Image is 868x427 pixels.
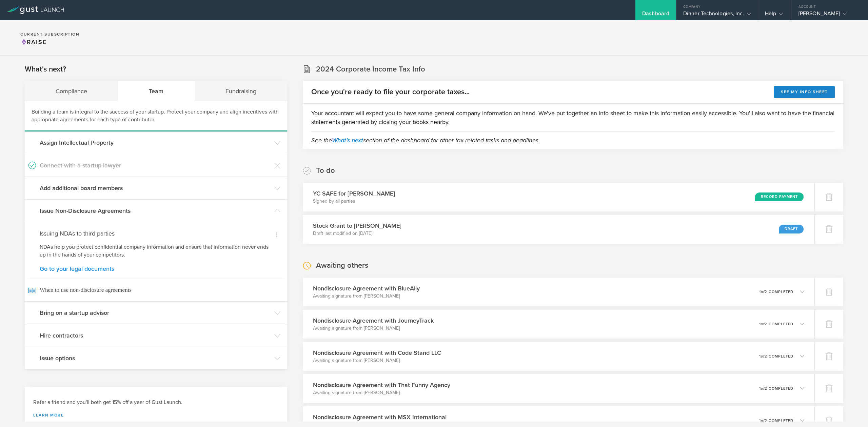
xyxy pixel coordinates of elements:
[761,290,765,294] em: of
[316,64,425,74] h2: 2024 Corporate Income Tax Info
[40,354,271,363] h3: Issue options
[40,308,271,317] h3: Bring on a startup advisor
[40,243,272,259] p: NDAs help you protect confidential company information and ensure that information never ends up ...
[313,413,447,422] h3: Nondisclosure Agreement with MSX International
[25,279,287,301] a: When to use non-disclosure agreements
[25,64,66,74] h2: What's next?
[755,192,804,201] div: Record Payment
[313,357,441,364] p: Awaiting signature from [PERSON_NAME]
[313,189,395,198] h3: YC SAFE for [PERSON_NAME]
[40,206,271,215] h3: Issue Non-Disclosure Agreements
[759,387,793,390] p: 1 2 completed
[313,284,420,293] h3: Nondisclosure Agreement with BlueAlly
[25,101,287,131] div: Building a team is integral to the success of your startup. Protect your company and align incent...
[759,290,793,294] p: 1 2 completed
[774,86,835,98] button: See my info sheet
[40,229,272,238] h4: Issuing NDAs to third parties
[195,81,287,101] div: Fundraising
[313,381,450,389] h3: Nondisclosure Agreement with That Funny Agency
[303,183,814,211] div: YC SAFE for [PERSON_NAME]Signed by all partiesRecord Payment
[33,399,279,406] h3: Refer a friend and you'll both get 15% off a year of Gust Launch.
[313,325,434,332] p: Awaiting signature from [PERSON_NAME]
[311,87,470,97] h2: Once you're ready to file your corporate taxes...
[303,215,814,244] div: Stock Grant to [PERSON_NAME]Draft last modified on [DATE]Draft
[313,293,420,300] p: Awaiting signature from [PERSON_NAME]
[761,419,765,423] em: of
[761,354,765,359] em: of
[683,10,751,20] div: Dinner Technologies, Inc.
[40,331,271,340] h3: Hire contractors
[313,389,450,396] p: Awaiting signature from [PERSON_NAME]
[642,10,669,20] div: Dashboard
[332,137,363,144] a: What's next
[20,38,47,46] span: Raise
[759,354,793,358] p: 1 2 completed
[20,32,79,36] h2: Current Subscription
[311,109,835,126] p: Your accountant will expect you to have some general company information on hand. We've put toget...
[313,348,441,357] h3: Nondisclosure Agreement with Code Stand LLC
[40,184,271,192] h3: Add additional board members
[316,261,368,270] h2: Awaiting others
[313,221,401,230] h3: Stock Grant to [PERSON_NAME]
[313,230,401,237] p: Draft last modified on [DATE]
[313,316,434,325] h3: Nondisclosure Agreement with JourneyTrack
[761,322,765,326] em: of
[798,10,856,20] div: [PERSON_NAME]
[25,81,118,101] div: Compliance
[40,138,271,147] h3: Assign Intellectual Property
[761,386,765,391] em: of
[40,161,271,170] h3: Connect with a startup lawyer
[28,279,284,301] span: When to use non-disclosure agreements
[40,266,272,272] a: Go to your legal documents
[759,322,793,326] p: 1 2 completed
[765,10,783,20] div: Help
[118,81,195,101] div: Team
[313,198,395,205] p: Signed by all parties
[779,225,804,233] div: Draft
[33,413,279,417] a: Learn more
[759,419,793,423] p: 1 2 completed
[311,137,540,144] em: See the section of the dashboard for other tax related tasks and deadlines.
[316,166,335,176] h2: To do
